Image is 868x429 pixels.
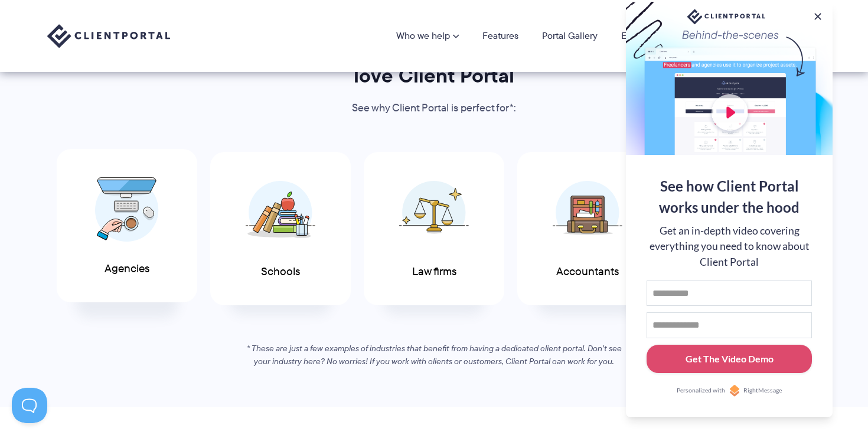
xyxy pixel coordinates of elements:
[542,31,598,41] a: Portal Gallery
[686,352,774,366] div: Get The Video Demo
[247,342,622,367] em: * These are just a few examples of industries that benefit from having a dedicated client portal....
[105,263,149,275] span: Agencies
[210,152,351,306] a: Schools
[556,266,619,278] span: Accountants
[412,266,456,278] span: Law firms
[647,176,812,218] div: See how Client Portal works under the hood
[647,223,812,270] div: Get an in-depth video covering everything you need to know about Client Portal
[621,31,676,41] a: Email Course
[729,385,740,397] img: Personalized with RightMessage
[482,31,518,41] a: Features
[647,385,812,397] a: Personalized withRightMessage
[647,345,812,374] button: Get The Video Demo
[12,388,47,423] iframe: Toggle Customer Support
[364,152,504,306] a: Law firms
[282,38,586,88] h2: If you work with clients, you’ll love Client Portal
[57,149,197,303] a: Agencies
[517,152,658,306] a: Accountants
[282,100,586,117] p: See why Client Portal is perfect for*:
[396,31,459,41] a: Who we help
[677,386,725,395] span: Personalized with
[743,386,782,395] span: RightMessage
[261,266,300,278] span: Schools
